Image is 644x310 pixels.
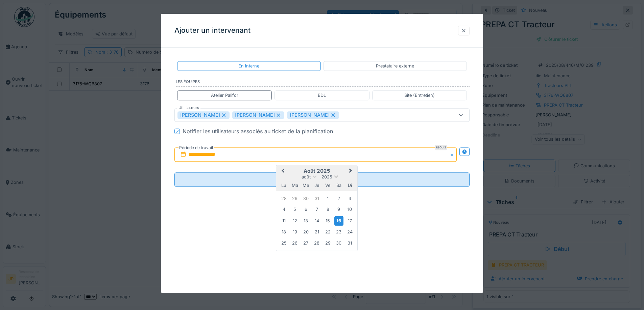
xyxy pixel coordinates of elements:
div: Prestataire externe [376,63,414,69]
h3: Ajouter un intervenant [174,26,251,35]
div: Choose lundi 18 août 2025 [279,228,288,237]
div: mercredi [301,181,310,190]
div: Choose mercredi 30 juillet 2025 [301,194,310,203]
span: août [302,175,311,180]
label: Utilisateurs [177,105,200,111]
div: Requis [435,145,447,150]
div: Choose lundi 4 août 2025 [279,205,288,214]
div: samedi [334,181,343,190]
div: lundi [279,181,288,190]
div: Choose mardi 29 juillet 2025 [290,194,300,203]
div: Choose jeudi 7 août 2025 [312,205,321,214]
div: Month août, 2025 [279,193,355,249]
div: dimanche [345,181,354,190]
div: Choose vendredi 15 août 2025 [323,216,332,225]
div: [PERSON_NAME] [177,112,230,119]
div: Choose dimanche 3 août 2025 [345,194,354,203]
button: Close [449,148,457,162]
div: Notifier les utilisateurs associés au ticket de la planification [183,128,333,136]
div: [PERSON_NAME] [232,112,284,119]
div: Choose samedi 30 août 2025 [334,238,343,248]
div: Choose jeudi 21 août 2025 [312,228,321,237]
label: Période de travail [178,144,214,152]
div: En interne [238,63,259,69]
div: Choose lundi 11 août 2025 [279,216,288,225]
div: Choose mardi 19 août 2025 [290,228,300,237]
div: EDL [318,92,326,98]
label: Les équipes [176,79,470,87]
div: Atelier Palifor [211,92,238,98]
h2: août 2025 [276,168,357,174]
div: Choose dimanche 24 août 2025 [345,228,354,237]
div: Choose lundi 28 juillet 2025 [279,194,288,203]
span: 2025 [321,175,332,180]
div: Choose vendredi 1 août 2025 [323,194,332,203]
div: Choose dimanche 10 août 2025 [345,205,354,214]
div: Choose jeudi 14 août 2025 [312,216,321,225]
div: Choose dimanche 31 août 2025 [345,238,354,248]
div: Choose lundi 25 août 2025 [279,238,288,248]
div: Choose mercredi 6 août 2025 [301,205,310,214]
div: Choose mardi 26 août 2025 [290,238,300,248]
div: Choose mardi 12 août 2025 [290,216,300,225]
div: jeudi [312,181,321,190]
div: mardi [290,181,300,190]
div: Choose samedi 9 août 2025 [334,205,343,214]
div: Choose jeudi 31 juillet 2025 [312,194,321,203]
div: Choose dimanche 17 août 2025 [345,216,354,225]
button: Previous Month [277,166,288,177]
div: Choose vendredi 8 août 2025 [323,205,332,214]
div: Choose samedi 23 août 2025 [334,228,343,237]
div: Choose vendredi 29 août 2025 [323,238,332,248]
div: Choose mercredi 20 août 2025 [301,228,310,237]
div: [PERSON_NAME] [287,112,339,119]
div: Choose samedi 2 août 2025 [334,194,343,203]
div: Site (Entretien) [404,92,435,98]
div: Choose mercredi 13 août 2025 [301,216,310,225]
button: Next Month [346,166,357,177]
div: vendredi [323,181,332,190]
div: Choose samedi 16 août 2025 [334,216,343,226]
div: Choose jeudi 28 août 2025 [312,238,321,248]
div: Choose mardi 5 août 2025 [290,205,300,214]
div: Choose mercredi 27 août 2025 [301,238,310,248]
div: Choose vendredi 22 août 2025 [323,228,332,237]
